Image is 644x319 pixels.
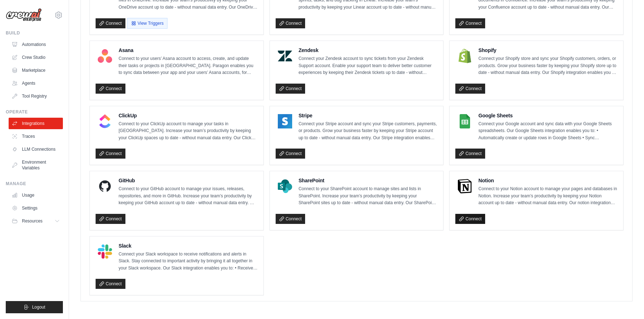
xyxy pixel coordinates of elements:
a: Connect [96,149,125,159]
h4: Asana [119,47,258,54]
p: Connect to your users’ Asana account to access, create, and update their tasks or projects in [GE... [119,55,258,76]
a: Crew Studio [9,52,63,63]
h4: GitHub [119,177,258,184]
a: Connect [276,84,305,94]
img: Notion Logo [457,179,472,193]
a: LLM Connections [9,144,63,155]
p: Connect to your ClickUp account to manage your tasks in [GEOGRAPHIC_DATA]. Increase your team’s p... [119,121,258,142]
a: Connect [96,84,125,94]
a: Connect [96,18,125,28]
div: Manage [6,181,63,187]
img: GitHub Logo [98,179,112,193]
a: Marketplace [9,65,63,76]
h4: Stripe [299,112,438,119]
p: Connect to your GitHub account to manage your issues, releases, repositories, and more in GitHub.... [119,186,258,207]
button: View Triggers [127,18,167,29]
img: Shopify Logo [457,49,472,63]
p: Connect your Stripe account and sync your Stripe customers, payments, or products. Grow your busi... [299,121,438,142]
div: Operate [6,109,63,115]
h4: SharePoint [299,177,438,184]
a: Connect [455,18,485,28]
a: Automations [9,39,63,50]
img: Logo [6,8,42,22]
span: Logout [32,304,45,310]
a: Connect [276,149,305,159]
img: Google Sheets Logo [457,114,472,128]
a: Connect [455,84,485,94]
a: Connect [276,18,305,28]
span: Resources [22,218,42,224]
a: Connect [96,214,125,224]
img: SharePoint Logo [278,179,292,193]
h4: ClickUp [119,112,258,119]
a: Tool Registry [9,90,63,102]
a: Traces [9,131,63,142]
img: Asana Logo [98,49,112,63]
div: Build [6,30,63,36]
a: Connect [96,279,125,289]
img: Zendesk Logo [278,49,292,63]
a: Settings [9,202,63,214]
h4: Slack [119,242,258,249]
img: Stripe Logo [278,114,292,128]
p: Connect to your SharePoint account to manage sites and lists in SharePoint. Increase your team’s ... [299,186,438,207]
h4: Shopify [478,47,617,54]
img: Slack Logo [98,244,112,259]
h4: Zendesk [299,47,438,54]
h4: Google Sheets [478,112,617,119]
h4: Notion [478,177,617,184]
a: Usage [9,189,63,201]
a: Environment Variables [9,156,63,174]
p: Connect to your Notion account to manage your pages and databases in Notion. Increase your team’s... [478,186,617,207]
button: Resources [9,215,63,227]
a: Integrations [9,118,63,129]
a: Agents [9,78,63,89]
p: Connect your Zendesk account to sync tickets from your Zendesk Support account. Enable your suppo... [299,55,438,76]
button: Logout [6,301,63,313]
p: Connect your Shopify store and sync your Shopify customers, orders, or products. Grow your busine... [478,55,617,76]
a: Connect [455,149,485,159]
img: ClickUp Logo [98,114,112,128]
a: Connect [455,214,485,224]
p: Connect your Google account and sync data with your Google Sheets spreadsheets. Our Google Sheets... [478,121,617,142]
p: Connect your Slack workspace to receive notifications and alerts in Slack. Stay connected to impo... [119,251,258,272]
a: Connect [276,214,305,224]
